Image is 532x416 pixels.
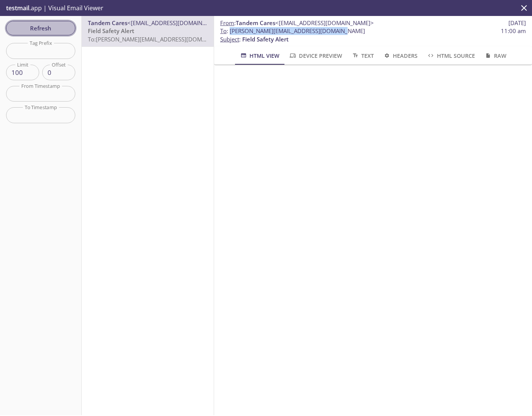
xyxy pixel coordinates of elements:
[427,51,475,60] span: HTML Source
[242,35,289,43] span: Field Safety Alert
[220,27,526,43] p: :
[289,51,342,60] span: Device Preview
[82,16,214,47] nav: emails
[236,19,275,27] span: Tandem Cares
[127,19,226,27] span: <[EMAIL_ADDRESS][DOMAIN_NAME]>
[275,19,374,27] span: <[EMAIL_ADDRESS][DOMAIN_NAME]>
[82,16,214,46] div: Tandem Cares<[EMAIL_ADDRESS][DOMAIN_NAME]>Field Safety AlertTo:[PERSON_NAME][EMAIL_ADDRESS][DOMAI...
[12,23,69,33] span: Refresh
[501,27,526,35] span: 11:00 am
[88,35,231,43] span: To: [PERSON_NAME][EMAIL_ADDRESS][DOMAIN_NAME]
[88,19,127,27] span: Tandem Cares
[6,21,75,35] button: Refresh
[508,19,526,27] span: [DATE]
[6,4,29,12] span: testmail
[383,51,418,60] span: Headers
[88,27,134,35] span: Field Safety Alert
[484,51,507,60] span: Raw
[351,51,374,60] span: Text
[220,35,239,43] span: Subject
[220,19,234,27] span: From
[220,19,374,27] span: :
[240,51,279,60] span: HTML View
[220,27,227,35] span: To
[220,27,365,35] span: : [PERSON_NAME][EMAIL_ADDRESS][DOMAIN_NAME]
